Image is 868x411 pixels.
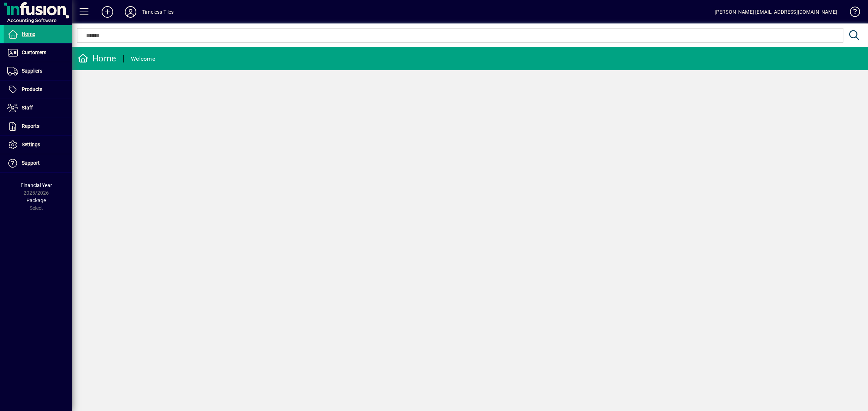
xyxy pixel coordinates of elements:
[22,68,42,74] span: Suppliers
[4,99,72,117] a: Staff
[715,6,837,18] div: [PERSON_NAME] [EMAIL_ADDRESS][DOMAIN_NAME]
[131,53,155,65] div: Welcome
[22,86,42,92] span: Products
[22,31,35,37] span: Home
[142,6,174,18] div: Timeless Tiles
[4,154,72,172] a: Support
[26,198,46,203] span: Package
[4,136,72,154] a: Settings
[96,5,119,18] button: Add
[22,160,40,166] span: Support
[22,123,39,129] span: Reports
[4,62,72,80] a: Suppliers
[22,105,33,111] span: Staff
[4,81,72,99] a: Products
[844,1,859,25] a: Knowledge Base
[119,5,142,18] button: Profile
[4,117,72,135] a: Reports
[22,49,46,55] span: Customers
[4,44,72,62] a: Customers
[21,182,52,188] span: Financial Year
[22,142,40,147] span: Settings
[78,53,116,64] div: Home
